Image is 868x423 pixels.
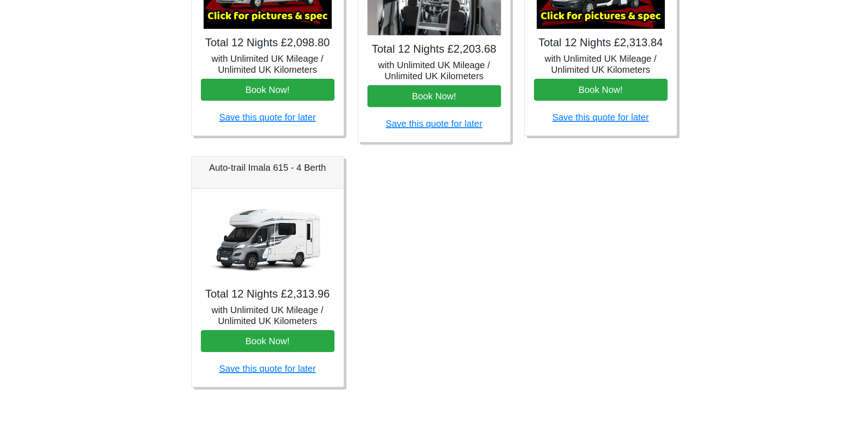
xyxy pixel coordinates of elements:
h5: with Unlimited UK Mileage / Unlimited UK Kilometers [534,53,668,75]
h5: with Unlimited UK Mileage / Unlimited UK Kilometers [201,304,334,326]
a: Save this quote for later [552,112,649,122]
h4: Total 12 Nights £2,203.68 [367,43,501,56]
h4: Total 12 Nights £2,313.96 [201,287,334,301]
h4: Total 12 Nights £2,313.84 [534,36,668,49]
a: Save this quote for later [219,112,316,122]
button: Book Now! [201,330,334,352]
h4: Total 12 Nights £2,098.80 [201,36,334,49]
button: Book Now! [367,85,501,107]
button: Book Now! [201,79,334,101]
img: Auto-trail Imala 615 - 4 Berth [204,198,332,280]
h5: with Unlimited UK Mileage / Unlimited UK Kilometers [367,60,501,81]
a: Save this quote for later [219,363,316,374]
h5: with Unlimited UK Mileage / Unlimited UK Kilometers [201,53,334,75]
button: Book Now! [534,79,668,101]
h5: Auto-trail Imala 615 - 4 Berth [201,162,334,173]
a: Save this quote for later [386,119,482,129]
